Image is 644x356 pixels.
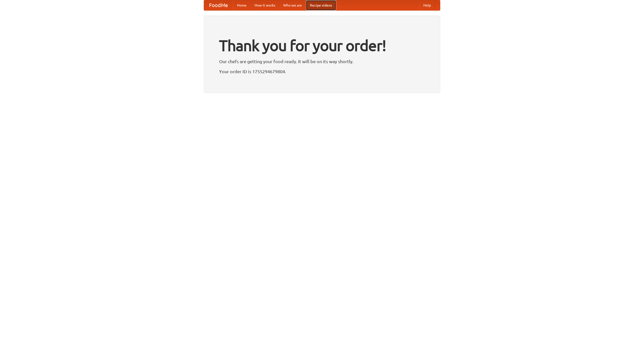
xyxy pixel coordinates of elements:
p: Our chefs are getting your food ready. It will be on its way shortly. [219,58,425,65]
h1: Thank you for your order! [219,33,425,58]
a: Recipe videos [306,0,336,10]
p: Your order ID is 1755294679804. [219,68,425,75]
a: Home [233,0,251,10]
a: Help [419,0,435,10]
a: How it works [251,0,279,10]
a: Who we are [279,0,306,10]
a: FoodMe [204,0,233,10]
